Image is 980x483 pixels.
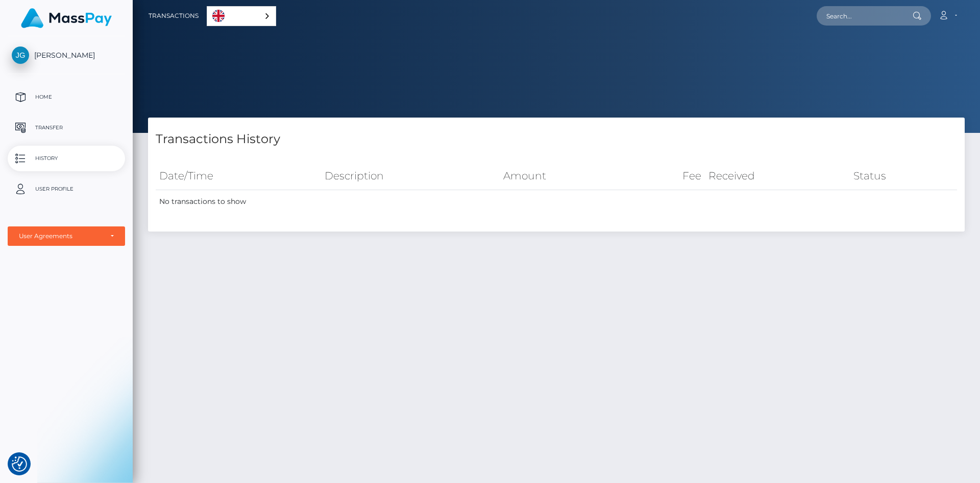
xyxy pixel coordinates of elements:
th: Fee [635,162,705,190]
a: User Profile [8,176,125,202]
th: Status [850,162,957,190]
a: Transfer [8,115,125,141]
h4: Transactions History [156,130,957,148]
div: User Agreements [19,232,103,240]
p: History [12,151,121,166]
th: Received [705,162,849,190]
p: User Profile [12,181,121,197]
img: Revisit consent button [12,456,27,472]
p: Transfer [12,120,121,135]
input: Search... [817,6,913,26]
a: History [8,146,125,171]
div: Language [207,6,276,26]
p: Home [12,89,121,105]
span: [PERSON_NAME] [8,51,125,60]
img: MassPay [21,8,112,28]
button: Consent Preferences [12,456,27,472]
td: No transactions to show [156,190,957,214]
a: Home [8,84,125,110]
aside: Language selected: English [207,6,276,26]
th: Amount [500,162,634,190]
a: English [207,7,276,26]
button: User Agreements [8,226,125,246]
a: Transactions [149,5,199,27]
th: Date/Time [156,162,321,190]
th: Description [321,162,500,190]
